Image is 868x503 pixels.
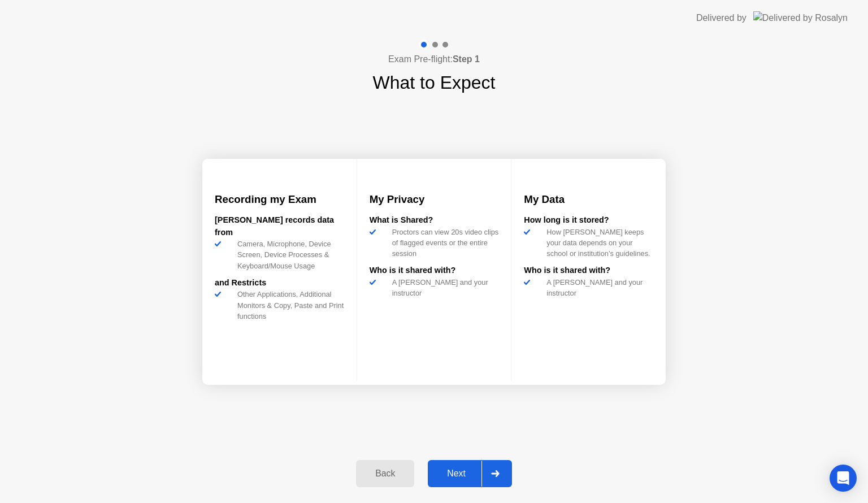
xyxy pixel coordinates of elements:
div: A [PERSON_NAME] and your instructor [542,277,653,298]
div: [PERSON_NAME] records data from [215,214,344,239]
button: Back [356,460,414,487]
button: Next [428,460,512,487]
div: Who is it shared with? [524,264,653,277]
h3: My Data [524,192,653,207]
h3: My Privacy [370,192,499,207]
div: Other Applications, Additional Monitors & Copy, Paste and Print functions [233,289,344,322]
h3: Recording my Exam [215,192,344,207]
div: Back [359,469,411,479]
div: How [PERSON_NAME] keeps your data depends on your school or institution’s guidelines. [542,227,653,259]
div: What is Shared? [370,214,499,227]
div: How long is it stored? [524,214,653,227]
div: A [PERSON_NAME] and your instructor [388,277,499,298]
h1: What to Expect [373,69,496,96]
div: Next [431,469,481,479]
img: Delivered by Rosalyn [753,11,848,24]
div: Camera, Microphone, Device Screen, Device Processes & Keyboard/Mouse Usage [233,239,344,271]
b: Step 1 [453,54,480,64]
div: Delivered by [696,11,747,25]
div: Who is it shared with? [370,264,499,277]
div: Proctors can view 20s video clips of flagged events or the entire session [388,227,499,259]
div: Open Intercom Messenger [830,465,857,492]
div: and Restricts [215,277,344,289]
h4: Exam Pre-flight: [388,53,480,66]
